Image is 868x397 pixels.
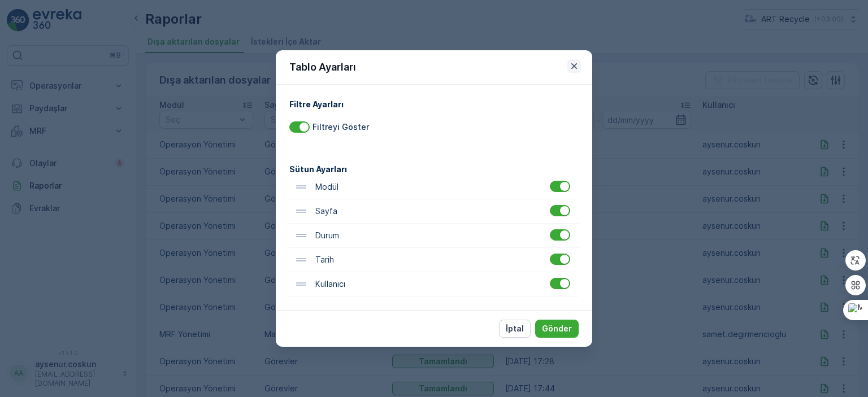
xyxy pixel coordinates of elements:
[289,199,579,224] div: Sayfa
[289,163,579,175] h4: Sütun Ayarları
[289,98,579,110] h4: Filtre Ayarları
[506,323,524,334] p: İptal
[313,206,337,217] p: Sayfa
[313,254,334,265] p: Tarih
[289,272,579,296] div: Kullanıcı
[313,278,345,290] p: Kullanıcı
[542,323,572,334] p: Gönder
[289,248,579,272] div: Tarih
[313,230,339,241] p: Durum
[313,121,369,133] p: Filtreyi Göster
[499,320,531,338] button: İptal
[289,175,579,199] div: Modül
[535,320,579,338] button: Gönder
[313,181,338,193] p: Modül
[289,59,356,75] p: Tablo Ayarları
[289,224,579,248] div: Durum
